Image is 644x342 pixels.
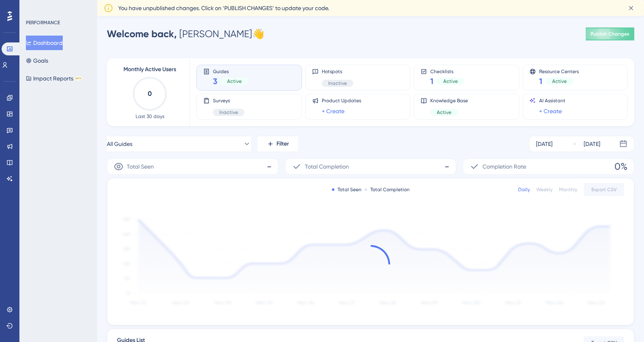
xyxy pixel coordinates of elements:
[107,27,264,40] div: [PERSON_NAME] 👋
[213,76,217,87] span: 3
[26,19,60,26] div: PERFORMANCE
[536,186,553,193] div: Weekly
[26,53,48,68] button: Goals
[213,68,248,74] span: Guides
[123,65,176,74] span: Monthly Active Users
[437,109,451,116] span: Active
[552,78,567,84] span: Active
[118,3,329,13] span: You have unpublished changes. Click on ‘PUBLISH CHANGES’ to update your code.
[322,68,353,75] span: Hotspots
[107,136,251,152] button: All Guides
[539,68,579,74] span: Resource Centers
[322,97,361,104] span: Product Updates
[276,139,289,149] span: Filter
[328,80,347,87] span: Inactive
[586,27,634,40] button: Publish Changes
[107,28,177,40] span: Welcome back,
[107,139,132,149] span: All Guides
[75,76,82,80] div: BETA
[26,36,63,50] button: Dashboard
[219,109,238,116] span: Inactive
[365,186,410,193] div: Total Completion
[444,160,449,173] span: -
[518,186,530,193] div: Daily
[227,78,242,84] span: Active
[584,183,624,196] button: Export CSV
[332,186,361,193] div: Total Seen
[539,97,565,104] span: AI Assistant
[482,162,526,171] span: Completion Rate
[305,162,349,171] span: Total Completion
[322,106,344,116] a: + Create
[257,136,298,152] button: Filter
[430,76,434,87] span: 1
[267,160,272,173] span: -
[559,186,577,193] div: Monthly
[127,162,154,171] span: Total Seen
[614,160,627,173] span: 0%
[443,78,458,84] span: Active
[584,139,600,149] div: [DATE]
[26,71,82,86] button: Impact ReportsBETA
[148,90,152,97] text: 0
[536,139,553,149] div: [DATE]
[136,113,164,120] span: Last 30 days
[213,97,244,104] span: Surveys
[539,76,542,87] span: 1
[430,68,464,74] span: Checklists
[539,106,562,116] a: + Create
[591,31,629,37] span: Publish Changes
[591,186,617,193] span: Export CSV
[430,97,468,104] span: Knowledge Base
